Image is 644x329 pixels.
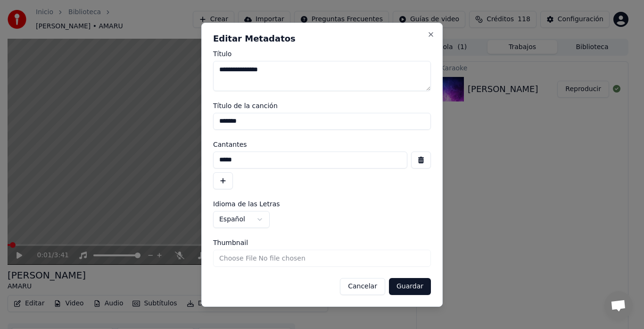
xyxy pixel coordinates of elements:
[213,34,431,43] h2: Editar Metadatos
[213,239,248,246] span: Thumbnail
[213,141,431,148] label: Cantantes
[213,201,280,207] span: Idioma de las Letras
[340,278,385,295] button: Cancelar
[389,278,431,295] button: Guardar
[213,102,431,109] label: Título de la canción
[213,51,431,57] label: Título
